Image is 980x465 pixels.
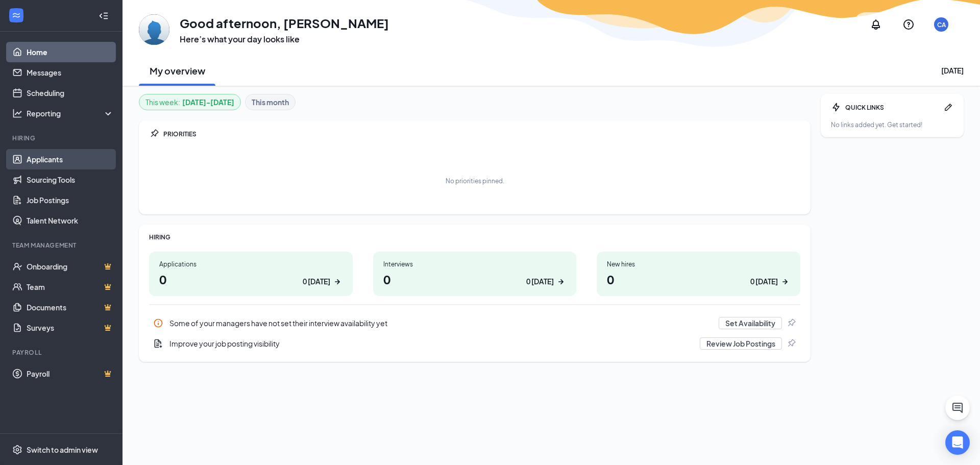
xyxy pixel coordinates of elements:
[149,252,353,296] a: Applications00 [DATE]ArrowRight
[27,210,114,231] a: Talent Network
[831,102,841,112] svg: Bolt
[27,363,114,384] a: PayrollCrown
[943,102,953,112] svg: Pen
[607,260,790,268] div: New hires
[27,83,114,103] a: Scheduling
[27,277,114,297] a: TeamCrown
[149,129,159,139] svg: Pin
[99,11,109,21] svg: Collapse
[153,338,163,349] svg: DocumentAdd
[607,271,790,288] h1: 0
[159,260,342,268] div: Applications
[945,430,970,455] div: Open Intercom Messenger
[180,34,389,45] h3: Here’s what your day looks like
[12,241,112,250] div: Team Management
[180,14,389,32] h1: Good afternoon, [PERSON_NAME]
[27,445,98,455] div: Switch to admin view
[153,318,163,328] svg: Info
[12,108,22,118] svg: Analysis
[27,149,114,169] a: Applicants
[780,277,790,287] svg: ArrowRight
[27,108,114,118] div: Reporting
[719,317,782,329] button: Set Availability
[332,277,342,287] svg: ArrowRight
[951,402,964,414] svg: ChatActive
[27,190,114,210] a: Job Postings
[373,252,577,296] a: Interviews00 [DATE]ArrowRight
[845,103,939,112] div: QUICK LINKS
[149,313,800,333] div: Some of your managers have not set their interview availability yet
[700,337,782,350] button: Review Job Postings
[556,277,566,287] svg: ArrowRight
[12,445,22,455] svg: Settings
[446,177,504,185] div: No priorities pinned.
[597,252,800,296] a: New hires00 [DATE]ArrowRight
[27,256,114,277] a: OnboardingCrown
[27,169,114,190] a: Sourcing Tools
[149,333,800,354] a: DocumentAddImprove your job posting visibilityReview Job PostingsPin
[12,134,112,142] div: Hiring
[27,317,114,338] a: SurveysCrown
[12,348,112,357] div: Payroll
[163,130,800,138] div: PRIORITIES
[145,96,234,108] div: This week :
[150,64,205,77] h2: My overview
[169,338,694,349] div: Improve your job posting visibility
[383,260,567,268] div: Interviews
[182,96,234,108] b: [DATE] - [DATE]
[786,318,796,328] svg: Pin
[252,96,289,108] b: This month
[870,18,882,31] svg: Notifications
[149,333,800,354] div: Improve your job posting visibility
[937,20,946,29] div: CA
[526,276,554,287] div: 0 [DATE]
[27,297,114,317] a: DocumentsCrown
[27,62,114,83] a: Messages
[786,338,796,349] svg: Pin
[902,18,915,31] svg: QuestionInfo
[159,271,342,288] h1: 0
[169,318,713,328] div: Some of your managers have not set their interview availability yet
[831,120,953,129] div: No links added yet. Get started!
[941,65,964,76] div: [DATE]
[149,313,800,333] a: InfoSome of your managers have not set their interview availability yetSet AvailabilityPin
[945,396,970,420] button: ChatActive
[27,42,114,62] a: Home
[149,233,800,241] div: HIRING
[750,276,778,287] div: 0 [DATE]
[383,271,567,288] h1: 0
[303,276,330,287] div: 0 [DATE]
[11,10,21,20] svg: WorkstreamLogo
[139,14,169,45] img: Christin Arkenburgh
